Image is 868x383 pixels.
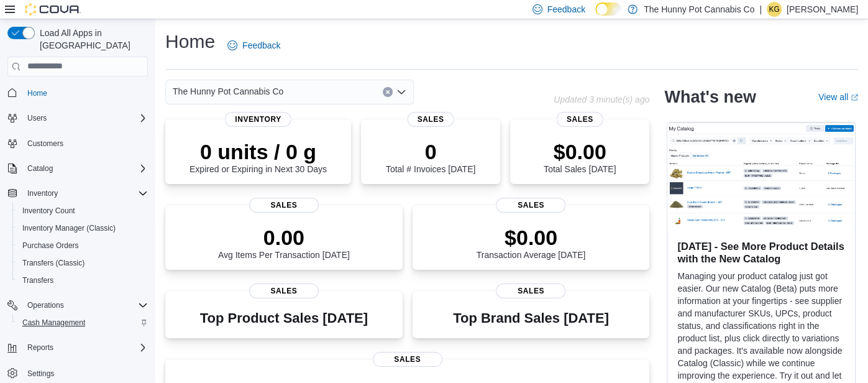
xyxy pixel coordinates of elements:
[27,139,63,149] span: Customers
[218,225,350,260] div: Avg Items Per Transaction [DATE]
[386,139,475,174] div: Total # Invoices [DATE]
[644,2,754,17] p: The Hunny Pot Cannabis Co
[17,256,148,270] span: Transfers (Classic)
[595,2,621,16] input: Dark Mode
[496,284,565,298] span: Sales
[769,2,779,17] span: KG
[22,136,148,151] span: Customers
[2,297,153,314] button: Operations
[22,258,85,268] span: Transfers (Classic)
[2,364,153,382] button: Settings
[190,139,327,164] p: 0 units / 0 g
[22,340,58,355] button: Reports
[200,311,368,326] h3: Top Product Sales [DATE]
[17,315,90,330] a: Cash Management
[17,203,148,218] span: Inventory Count
[2,134,153,152] button: Customers
[22,85,148,101] span: Home
[12,219,153,237] button: Inventory Manager (Classic)
[22,186,148,201] span: Inventory
[22,223,116,233] span: Inventory Manager (Classic)
[17,221,148,236] span: Inventory Manager (Classic)
[17,238,84,253] a: Purchase Orders
[408,112,454,127] span: Sales
[17,221,121,236] a: Inventory Manager (Classic)
[453,311,609,326] h3: Top Brand Sales [DATE]
[22,206,75,216] span: Inventory Count
[554,95,649,104] p: Updated 3 minute(s) ago
[225,112,291,127] span: Inventory
[386,139,475,164] p: 0
[544,139,616,174] div: Total Sales [DATE]
[759,2,762,17] p: |
[17,256,89,270] a: Transfers (Classic)
[27,369,54,379] span: Settings
[818,92,858,102] a: View allExternal link
[595,16,596,16] span: Dark Mode
[27,164,53,173] span: Catalog
[27,188,58,198] span: Inventory
[35,27,148,52] span: Load All Apps in [GEOGRAPHIC_DATA]
[173,84,283,99] span: The Hunny Pot Cannabis Co
[12,314,153,331] button: Cash Management
[373,352,442,367] span: Sales
[25,3,81,16] img: Cova
[2,185,153,202] button: Inventory
[787,2,858,17] p: [PERSON_NAME]
[383,87,393,97] button: Clear input
[242,39,280,52] span: Feedback
[27,113,47,123] span: Users
[17,273,148,288] span: Transfers
[22,136,68,151] a: Customers
[17,273,58,288] a: Transfers
[12,237,153,254] button: Purchase Orders
[22,161,58,176] button: Catalog
[22,298,69,313] button: Operations
[249,198,319,213] span: Sales
[396,87,406,97] button: Open list of options
[165,29,215,54] h1: Home
[547,3,585,16] span: Feedback
[22,186,63,201] button: Inventory
[218,225,350,250] p: 0.00
[249,284,319,298] span: Sales
[2,109,153,127] button: Users
[12,272,153,289] button: Transfers
[22,318,85,328] span: Cash Management
[496,198,565,213] span: Sales
[2,84,153,102] button: Home
[22,298,148,313] span: Operations
[22,365,148,381] span: Settings
[477,225,586,250] p: $0.00
[17,203,80,218] a: Inventory Count
[477,225,586,260] div: Transaction Average [DATE]
[22,111,148,126] span: Users
[22,161,148,176] span: Catalog
[12,254,153,272] button: Transfers (Classic)
[767,2,782,17] div: Kelsey Gourdine
[851,94,858,101] svg: External link
[17,315,148,330] span: Cash Management
[557,112,603,127] span: Sales
[190,139,327,174] div: Expired or Expiring in Next 30 Days
[2,160,153,177] button: Catalog
[22,241,79,251] span: Purchase Orders
[22,340,148,355] span: Reports
[27,343,53,353] span: Reports
[544,139,616,164] p: $0.00
[27,88,47,98] span: Home
[22,366,59,381] a: Settings
[17,238,148,253] span: Purchase Orders
[27,300,64,310] span: Operations
[22,111,52,126] button: Users
[677,240,845,265] h3: [DATE] - See More Product Details with the New Catalog
[664,87,756,107] h2: What's new
[22,275,53,285] span: Transfers
[22,86,52,101] a: Home
[2,339,153,356] button: Reports
[12,202,153,219] button: Inventory Count
[222,33,285,58] a: Feedback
